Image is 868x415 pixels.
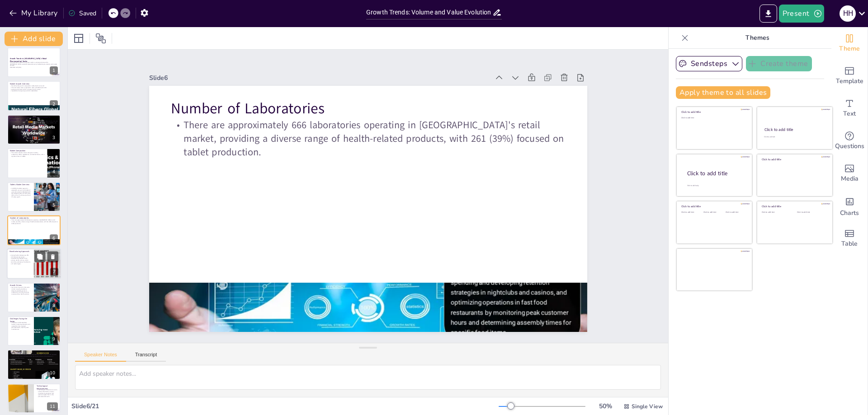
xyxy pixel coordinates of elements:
[831,92,868,125] div: Add text boxes
[5,32,63,46] button: Add slide
[95,33,106,44] span: Position
[71,402,499,410] div: Slide 6 / 21
[34,252,45,262] button: Duplicate Slide
[10,57,47,62] strong: Growth Trends in [GEOGRAPHIC_DATA]'s Retail Pharmaceutical Sector
[50,66,58,75] div: 1
[843,109,856,119] span: Text
[10,351,58,354] p: Future Outlook
[10,284,31,287] p: Growth Drivers
[50,134,58,142] div: 3
[840,208,859,218] span: Charts
[178,75,472,395] p: There are approximately 666 laboratories operating in [GEOGRAPHIC_DATA]'s retail market, providin...
[50,268,58,276] div: 7
[831,60,868,92] div: Add ready made slides
[676,56,742,71] button: Sendsteps
[47,402,58,410] div: 11
[831,27,868,60] div: Change the overall theme
[841,239,858,249] span: Table
[10,187,31,197] p: In [DATE], the tablet segment is expected to account for 452,602,417 units sold, valued at 229,56...
[703,211,724,214] div: Click to add text
[762,211,790,214] div: Click to add text
[797,211,826,214] div: Click to add text
[10,322,31,330] p: Challenges include regulatory hurdles, market fragmentation, and competition from imported pharma...
[7,215,61,245] div: 6
[10,219,58,224] p: There are approximately 666 laboratories operating in [GEOGRAPHIC_DATA]'s retail market, providin...
[594,402,616,410] div: 50 %
[10,183,31,186] p: Tablets Market Overview
[68,9,96,18] div: Saved
[831,125,868,157] div: Get real-time input from your audience
[10,317,31,322] p: Challenges Facing the Sector
[687,169,745,177] div: Click to add title
[10,67,58,69] p: Generated with [URL]
[50,100,58,108] div: 2
[831,190,868,222] div: Add charts and graphs
[681,211,702,214] div: Click to add text
[840,5,856,22] div: h h
[10,62,58,67] p: This presentation explores the growth trends in volume and value within [GEOGRAPHIC_DATA]'s retai...
[71,31,86,46] div: Layout
[759,5,777,23] button: Export to PowerPoint
[681,110,746,114] div: Click to add title
[7,182,61,212] div: 5
[764,127,825,132] div: Click to add title
[762,205,826,208] div: Click to add title
[831,222,868,255] div: Add a table
[839,44,860,54] span: Theme
[10,85,58,87] p: Overall market growth is projected at 1,863,141,833 units sold
[676,86,770,99] button: Apply theme to all slides
[75,352,126,362] button: Speaker Notes
[10,90,58,92] p: Importance of recognizing trends for stakeholders
[681,205,746,208] div: Click to add title
[10,152,45,157] p: The market comprises various categories including medications, dietary supplements, and medical d...
[7,350,61,379] div: 10
[7,249,61,280] div: 7
[7,81,61,111] div: 2
[726,211,746,214] div: Click to add text
[10,354,58,359] p: The future outlook for Algeria's retail pharmaceutical sector is positive, with expected growth i...
[10,120,58,125] p: The Algerian retail pharmaceutical market is projected to reach 1,863,141,833 units sold, valued ...
[687,184,744,187] div: Click to add body
[9,255,31,265] p: Among the 261 laboratories, 43% (112 laboratories) possess manufacturing licenses for full proces...
[9,250,31,253] p: Manufacturing Approvals
[10,149,45,152] p: Market Composition
[7,283,61,312] div: 8
[47,369,58,377] div: 10
[50,201,58,209] div: 5
[762,158,826,161] div: Click to add title
[163,102,442,408] p: Number of Laboratories
[692,27,822,49] p: Themes
[836,76,863,86] span: Template
[7,47,61,77] div: 1
[746,56,812,71] button: Create theme
[835,141,864,151] span: Questions
[47,252,58,262] button: Delete Slide
[10,116,58,121] p: Introduction to the Retail Pharmaceutical Market in [GEOGRAPHIC_DATA]
[50,168,58,176] div: 4
[7,383,61,413] div: 11
[7,316,61,346] div: 9
[37,389,58,397] p: Technological innovations are set to enhance distribution, improve manufacturing processes, and o...
[10,87,58,89] p: The total market value is expected to reach 1,029,605,911,023 DZD
[10,286,31,294] p: Key drivers of growth in the sector include increasing healthcare demand, expanding access to med...
[7,115,61,145] div: 3
[50,302,58,310] div: 8
[840,5,856,23] button: h h
[7,148,61,178] div: 4
[681,117,746,119] div: Click to add text
[779,5,824,23] button: Present
[366,6,492,19] input: Insert title
[632,403,663,410] span: Single View
[37,385,58,390] p: Technological Advancements
[10,83,58,85] p: Market Growth Overview
[841,174,859,184] span: Media
[126,352,166,362] button: Transcript
[10,88,58,90] p: Average growth rates of 2% in volume and 3% in value
[10,217,58,219] p: Number of Laboratories
[7,6,61,20] button: My Library
[764,136,824,138] div: Click to add text
[831,157,868,190] div: Add images, graphics, shapes or video
[50,335,58,343] div: 9
[50,234,58,242] div: 6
